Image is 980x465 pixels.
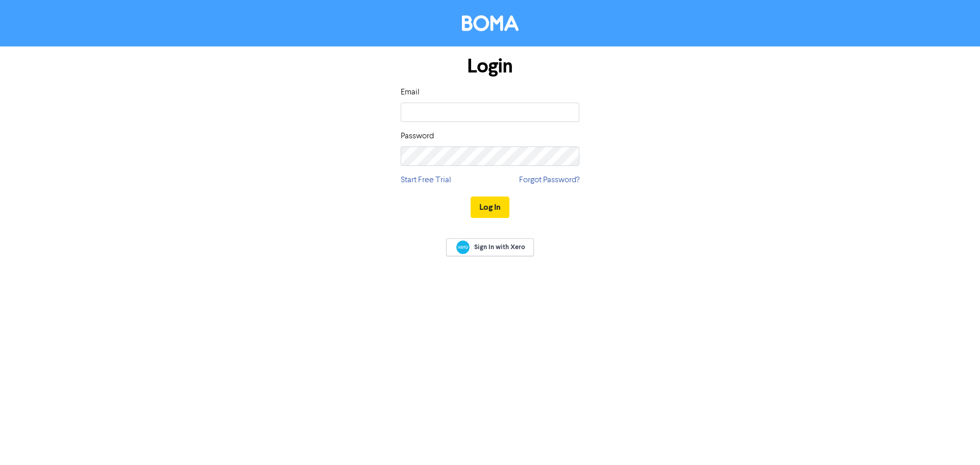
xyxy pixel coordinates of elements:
a: Start Free Trial [401,174,451,186]
img: BOMA Logo [462,15,519,31]
button: Log In [471,197,509,218]
label: Password [401,130,434,142]
img: Xero logo [456,240,470,254]
h1: Login [401,55,579,78]
a: Forgot Password? [519,174,579,186]
label: Email [401,86,420,99]
span: Sign In with Xero [474,242,525,252]
a: Sign In with Xero [446,238,534,256]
